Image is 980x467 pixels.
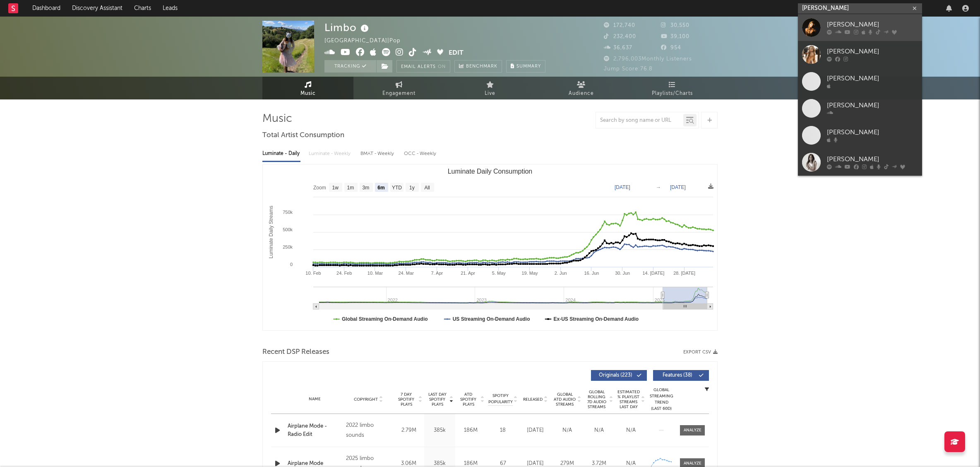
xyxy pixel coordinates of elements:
[288,396,342,402] div: Name
[300,89,316,99] span: Music
[516,64,541,69] span: Summary
[392,185,402,191] text: YTD
[336,271,352,276] text: 24. Feb
[346,421,391,440] div: 2022 limbo sounds
[438,65,446,69] em: On
[363,185,370,191] text: 3m
[283,244,293,249] text: 250k
[399,271,414,276] text: 24. Mar
[653,370,709,381] button: Features(38)
[798,14,922,41] a: [PERSON_NAME]
[283,227,293,232] text: 500k
[658,373,697,378] span: Features ( 38 )
[453,316,530,322] text: US Streaming On-Demand Audio
[798,3,922,14] input: Search for artists
[798,149,922,176] a: [PERSON_NAME]
[661,23,689,28] span: 30,550
[585,390,608,409] span: Global Rolling 7D Audio Streams
[604,66,653,72] span: Jump Score: 76.8
[652,89,693,99] span: Playlists/Charts
[444,77,536,99] a: Live
[283,210,293,215] text: 750k
[426,392,448,407] span: Last Day Spotify Plays
[617,390,640,409] span: Estimated % Playlist Streams Last Day
[488,426,517,435] div: 18
[642,271,664,276] text: 14. [DATE]
[332,185,339,191] text: 1w
[536,77,627,99] a: Audience
[404,147,437,161] div: OCC - Weekly
[661,34,689,39] span: 39,100
[604,34,636,39] span: 232,400
[615,271,630,276] text: 30. Jun
[798,95,922,122] a: [PERSON_NAME]
[290,262,293,267] text: 0
[377,185,384,191] text: 6m
[485,89,495,99] span: Live
[506,60,545,73] button: Summary
[262,147,300,161] div: Luminate - Daily
[584,271,599,276] text: 16. Jun
[604,23,635,28] span: 172,740
[827,74,918,84] div: [PERSON_NAME]
[262,131,344,140] span: Total Artist Consumption
[461,271,475,276] text: 21. Apr
[354,397,378,402] span: Copyright
[827,155,918,165] div: [PERSON_NAME]
[827,101,918,111] div: [PERSON_NAME]
[466,62,497,72] span: Benchmark
[324,60,376,73] button: Tracking
[488,393,513,405] span: Spotify Popularity
[656,184,661,190] text: →
[596,373,634,378] span: Originals ( 223 )
[521,426,549,435] div: [DATE]
[827,128,918,138] div: [PERSON_NAME]
[554,316,639,322] text: Ex-US Streaming On-Demand Audio
[288,422,342,438] div: Airplane Mode - Radio Edit
[827,20,918,30] div: [PERSON_NAME]
[262,347,329,357] span: Recent DSP Releases
[313,185,326,191] text: Zoom
[585,426,613,435] div: N/A
[396,60,450,73] button: Email AlertsOn
[661,45,681,51] span: 954
[798,41,922,68] a: [PERSON_NAME]
[604,45,632,51] span: 36,637
[324,36,410,46] div: [GEOGRAPHIC_DATA] | Pop
[670,184,686,190] text: [DATE]
[367,271,383,276] text: 10. Mar
[424,185,430,191] text: All
[604,56,692,62] span: 2,796,003 Monthly Listeners
[617,426,645,435] div: N/A
[263,165,717,330] svg: Luminate Daily Consumption
[449,48,464,58] button: Edit
[382,89,416,99] span: Engagement
[342,316,428,322] text: Global Streaming On-Demand Audio
[409,185,415,191] text: 1y
[798,122,922,149] a: [PERSON_NAME]
[615,184,630,190] text: [DATE]
[591,370,647,381] button: Originals(223)
[262,77,353,99] a: Music
[268,206,274,258] text: Luminate Daily Streams
[426,426,453,435] div: 385k
[347,185,354,191] text: 1m
[324,21,371,34] div: Limbo
[454,60,502,73] a: Benchmark
[448,168,533,175] text: Luminate Daily Consumption
[798,68,922,95] a: [PERSON_NAME]
[827,47,918,57] div: [PERSON_NAME]
[649,387,674,412] div: Global Streaming Trend (Last 60D)
[457,426,484,435] div: 186M
[596,117,683,124] input: Search by song name or URL
[492,271,506,276] text: 5. May
[457,392,479,407] span: ATD Spotify Plays
[431,271,443,276] text: 7. Apr
[553,426,581,435] div: N/A
[360,147,396,161] div: BMAT - Weekly
[569,89,594,99] span: Audience
[395,392,417,407] span: 7 Day Spotify Plays
[305,271,321,276] text: 10. Feb
[521,271,538,276] text: 19. May
[523,397,543,402] span: Released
